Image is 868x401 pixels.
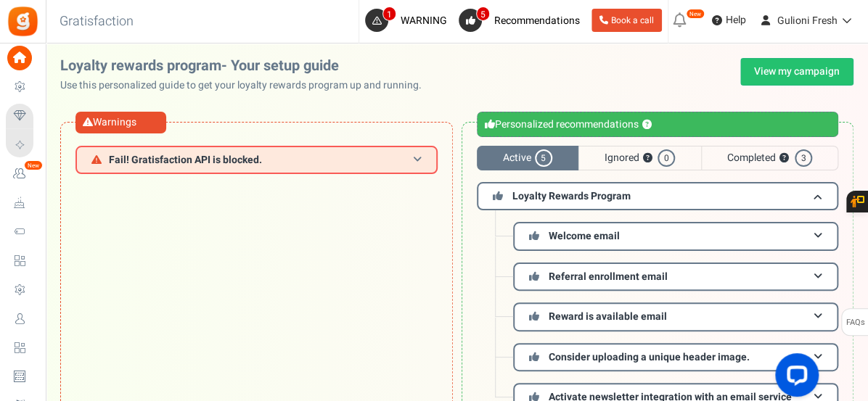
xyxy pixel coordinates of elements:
button: ? [642,120,652,130]
a: Help [706,9,752,32]
span: Referral enrollment email [549,269,668,284]
span: Recommendations [494,13,580,28]
span: WARNING [401,13,447,28]
span: 5 [535,149,552,167]
div: Warnings [75,112,166,133]
h2: Loyalty rewards program- Your setup guide [60,58,433,74]
span: Welcome email [549,228,620,244]
em: New [24,160,43,170]
em: New [686,9,705,19]
a: Book a call [591,9,662,32]
button: ? [642,154,652,163]
span: Help [722,13,746,28]
span: Gulioni Fresh [777,13,838,28]
span: Ignored [578,146,701,170]
h3: Gratisfaction [44,7,150,36]
div: Personalized recommendations [477,112,839,137]
span: Loyalty Rewards Program [512,189,631,204]
span: FAQs [846,309,865,336]
button: ? [779,154,789,163]
span: 5 [476,7,490,21]
img: Gratisfaction [7,5,39,38]
span: Fail! Gratisfaction API is blocked. [109,154,262,165]
a: 5 Recommendations [459,9,586,32]
a: New [6,162,39,186]
a: 1 WARNING [365,9,453,32]
span: Completed [701,146,839,170]
span: Consider uploading a unique header image. [549,350,750,365]
span: 1 [382,7,396,21]
span: Reward is available email [549,309,667,324]
span: Active [477,146,579,170]
a: View my campaign [740,58,853,86]
p: Use this personalized guide to get your loyalty rewards program up and running. [60,78,433,93]
span: 0 [658,149,675,167]
span: 3 [795,149,812,167]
